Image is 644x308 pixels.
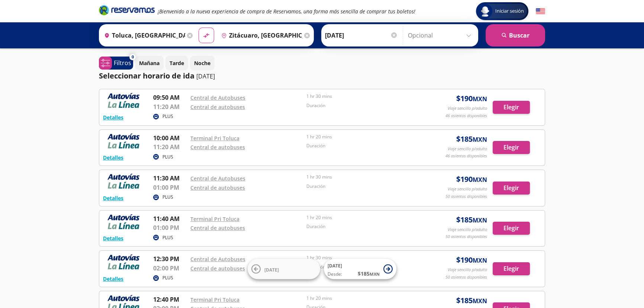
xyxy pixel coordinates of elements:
p: 1 hr 20 mins [306,134,419,140]
a: Central de autobuses [190,184,245,191]
img: RESERVAMOS [103,174,144,189]
button: Detalles [103,194,123,202]
p: Viaje sencillo p/adulto [448,105,487,112]
p: 50 asientos disponibles [445,274,487,280]
button: Detalles [103,234,123,242]
span: $ 185 [456,295,487,306]
small: MXN [473,297,487,305]
small: MXN [473,216,487,224]
img: RESERVAMOS [103,214,144,229]
span: [DATE] [264,266,279,273]
p: PLUS [162,234,173,241]
p: 1 hr 20 mins [306,214,419,221]
p: 12:40 PM [153,295,187,304]
button: Mañana [135,56,164,70]
p: 10:00 AM [153,134,187,142]
a: Central de autobuses [190,265,245,272]
p: 12:30 PM [153,254,187,263]
button: Tarde [165,56,188,70]
p: Seleccionar horario de ida [99,70,194,81]
a: Central de autobuses [190,224,245,231]
img: RESERVAMOS [103,254,144,269]
p: Noche [194,59,210,67]
p: 11:40 AM [153,214,187,223]
p: 46 asientos disponibles [445,113,487,119]
a: Terminal Pri Toluca [190,296,239,303]
button: Noche [190,56,215,70]
small: MXN [370,271,380,277]
p: Viaje sencillo p/adulto [448,227,487,233]
p: 50 asientos disponibles [445,193,487,200]
input: Elegir Fecha [325,26,398,45]
p: 1 hr 30 mins [306,254,419,261]
button: Elegir [493,182,530,195]
p: PLUS [162,154,173,160]
input: Buscar Origen [101,26,185,45]
p: Viaje sencillo p/adulto [448,146,487,152]
p: 01:00 PM [153,183,187,192]
p: 50 asientos disponibles [445,234,487,240]
button: Elegir [493,222,530,235]
small: MXN [473,135,487,144]
p: 1 hr 20 mins [306,295,419,302]
p: Duración [306,142,419,149]
p: Mañana [139,59,160,67]
span: $ 190 [456,254,487,266]
small: MXN [473,176,487,184]
a: Central de Autobuses [190,175,245,182]
img: RESERVAMOS [103,93,144,108]
a: Central de Autobuses [190,94,245,101]
img: RESERVAMOS [103,134,144,148]
p: PLUS [162,113,173,120]
a: Central de autobuses [190,103,245,110]
em: ¡Bienvenido a la nueva experiencia de compra de Reservamos, una forma más sencilla de comprar tus... [158,8,415,15]
button: Elegir [493,101,530,114]
button: [DATE]Desde:$185MXN [324,259,396,279]
p: Viaje sencillo p/adulto [448,186,487,192]
span: $ 185 [358,270,380,277]
p: [DATE] [196,72,215,81]
a: Terminal Pri Toluca [190,135,239,142]
p: 01:00 PM [153,223,187,232]
span: Desde: [328,271,342,277]
button: English [536,7,545,16]
p: Duración [306,102,419,109]
i: Brand Logo [99,4,155,16]
small: MXN [473,256,487,264]
button: Elegir [493,262,530,275]
a: Brand Logo [99,4,155,18]
p: 11:30 AM [153,174,187,183]
p: 11:20 AM [153,142,187,151]
button: Buscar [486,24,545,46]
p: 02:00 PM [153,264,187,273]
small: MXN [473,95,487,103]
button: [DATE] [248,259,320,279]
span: $ 190 [456,174,487,185]
button: Elegir [493,141,530,154]
button: Detalles [103,275,123,283]
span: Iniciar sesión [492,7,527,15]
p: PLUS [162,194,173,200]
input: Buscar Destino [218,26,302,45]
a: Terminal Pri Toluca [190,215,239,222]
button: 0Filtros [99,57,133,70]
p: 1 hr 30 mins [306,174,419,180]
p: 1 hr 30 mins [306,93,419,100]
a: Central de Autobuses [190,256,245,263]
span: $ 190 [456,93,487,104]
p: 09:50 AM [153,93,187,102]
button: Detalles [103,113,123,121]
p: Duración [306,223,419,230]
p: 11:20 AM [153,102,187,111]
p: 46 asientos disponibles [445,153,487,159]
a: Central de autobuses [190,144,245,151]
input: Opcional [408,26,474,45]
span: $ 185 [456,214,487,225]
button: Detalles [103,154,123,161]
p: PLUS [162,275,173,281]
p: Viaje sencillo p/adulto [448,267,487,273]
span: [DATE] [328,263,342,269]
span: $ 185 [456,134,487,145]
span: 0 [132,54,134,60]
p: Filtros [114,58,131,67]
